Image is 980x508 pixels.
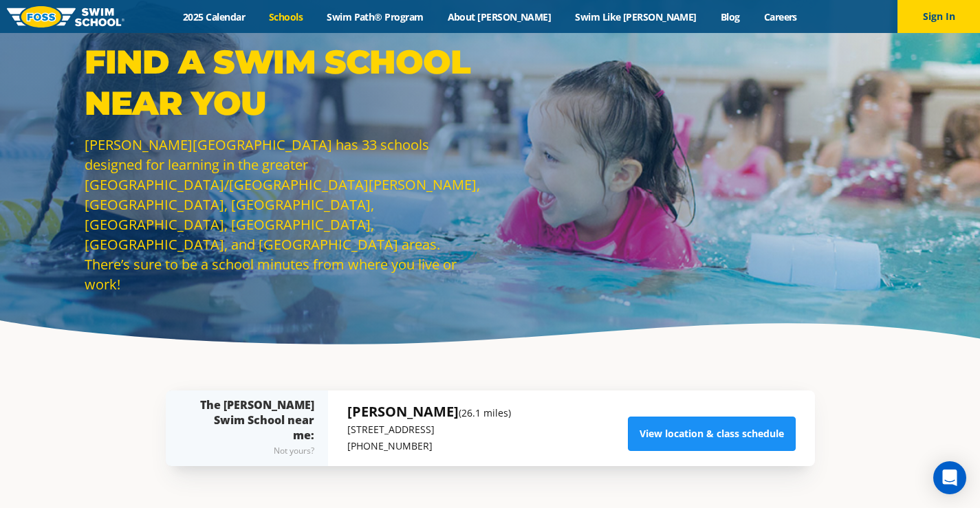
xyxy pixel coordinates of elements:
div: The [PERSON_NAME] Swim School near me: [193,397,314,459]
div: Open Intercom Messenger [933,461,966,494]
img: FOSS Swim School Logo [7,6,124,27]
a: View location & class schedule [628,417,796,451]
a: Schools [257,10,315,23]
a: About [PERSON_NAME] [435,10,563,23]
div: Not yours? [193,443,314,459]
p: [STREET_ADDRESS] [347,421,511,438]
h5: [PERSON_NAME] [347,402,511,421]
a: Swim Path® Program [315,10,435,23]
a: Careers [752,10,809,23]
a: Blog [708,10,752,23]
a: 2025 Calendar [171,10,257,23]
a: Swim Like [PERSON_NAME] [563,10,709,23]
p: [PERSON_NAME][GEOGRAPHIC_DATA] has 33 schools designed for learning in the greater [GEOGRAPHIC_DA... [85,135,483,294]
p: Find a Swim School Near You [85,41,483,124]
p: [PHONE_NUMBER] [347,438,511,454]
small: (26.1 miles) [459,406,511,419]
